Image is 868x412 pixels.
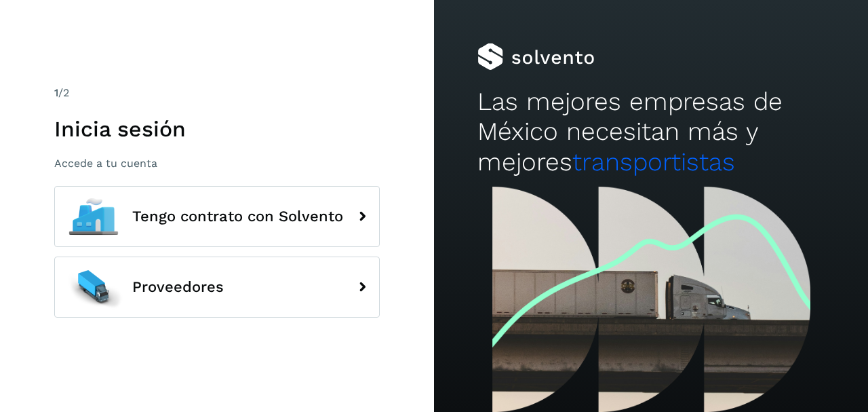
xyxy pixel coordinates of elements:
button: Tengo contrato con Solvento [54,186,380,247]
span: 1 [54,86,58,99]
button: Proveedores [54,257,380,318]
p: Accede a tu cuenta [54,157,380,170]
h2: Las mejores empresas de México necesitan más y mejores [477,87,825,177]
span: transportistas [572,147,735,176]
div: /2 [54,85,380,101]
span: Tengo contrato con Solvento [132,208,343,225]
span: Proveedores [132,279,224,295]
h1: Inicia sesión [54,116,380,142]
